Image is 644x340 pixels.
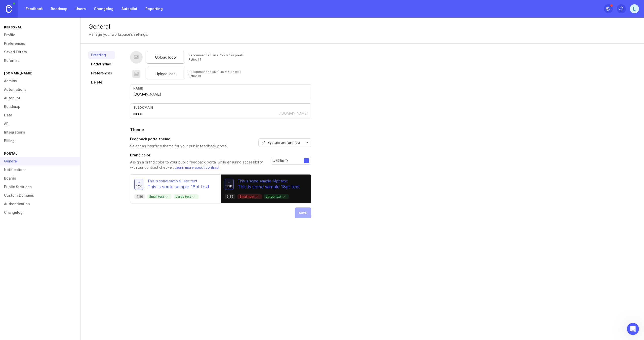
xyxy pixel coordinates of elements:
p: This is some sample 18pt text [147,184,210,190]
div: Ratio: 1:1 [188,57,244,62]
p: How can we help? [10,53,91,61]
input: Subdomain [133,111,279,116]
div: Jira integration [7,110,93,119]
div: Ask a questionAI Agent and team can help [5,124,96,143]
div: Ratio: 1:1 [188,74,241,78]
a: Branding [88,51,115,59]
a: Learn more about contrast. [175,165,220,169]
img: Profile image for Jacques [63,8,73,18]
span: 1.2k [226,184,232,188]
div: Ask a question [10,128,84,134]
div: Autopilot [10,84,84,89]
button: Messages [33,157,67,177]
button: Search for help [7,70,93,80]
a: Autopilot [118,4,140,13]
p: Select an interface theme for your public feedback portal. [130,144,228,149]
img: Canny Home [6,5,12,13]
div: General [89,24,636,30]
h3: Feedback portal theme [130,137,228,142]
div: Recommended size: 192 x 192 pixels [188,53,244,57]
p: Small text [149,195,170,199]
p: Large text [176,195,196,199]
svg: toggle icon [303,141,311,145]
button: 1.2k [134,179,143,190]
span: System preference [267,140,300,145]
span: Help [80,169,88,173]
a: Portal home [88,60,115,68]
iframe: Intercom live chat [627,323,639,335]
a: Users [72,4,89,13]
span: 1.2k [136,184,142,188]
div: Admin roles [7,91,93,101]
span: Search for help [10,72,41,78]
div: toggle menu [258,138,311,147]
svg: prefix icon SunMoon [261,141,265,145]
div: Manage your workspace's settings. [89,32,148,37]
div: subdomain [133,106,308,109]
span: Home [11,169,22,173]
a: Feedback [23,4,46,13]
span: Messages [42,169,59,173]
div: Jira integration [10,112,84,117]
div: Setting up a single sign-on (SSO) redirect [7,101,93,110]
p: 3.86 [227,195,233,199]
h3: Brand color [130,153,267,158]
p: This is some sample 18pt text [238,184,300,190]
button: L [630,4,639,13]
p: Hi [PERSON_NAME]! 👋 [10,36,91,53]
p: Large text [266,195,287,199]
button: Help [67,157,101,177]
a: Roadmap [48,4,70,13]
p: This is some sample 14pt text [238,179,300,184]
div: Setting up a single sign-on (SSO) redirect [10,103,84,108]
div: Close [87,8,96,17]
a: Reporting [142,4,166,13]
button: 1.2k [225,179,234,190]
span: Upload logo [155,55,176,60]
img: Profile image for Sara [54,8,64,18]
span: Upload icon [155,71,176,77]
p: Assign a brand color to your public feedback portal while ensuring accessibility with our contras... [130,160,267,170]
h2: Theme [130,126,311,133]
div: Recommended size: 48 x 48 pixels [188,70,241,74]
a: Changelog [91,4,116,13]
a: Delete [88,78,115,86]
div: Name [133,87,308,90]
div: AI Agent and team can help [10,134,84,139]
div: .[DOMAIN_NAME] [279,111,308,116]
div: Autopilot [7,82,93,91]
a: Preferences [88,69,115,77]
div: Admin roles [10,93,84,99]
p: 4.89 [136,195,143,199]
img: logo [10,10,16,18]
p: This is some sample 14pt text [147,179,210,184]
p: Small text [239,195,260,199]
h2: Have a feature request? [10,150,90,155]
div: Profile image for Julia [73,8,83,18]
